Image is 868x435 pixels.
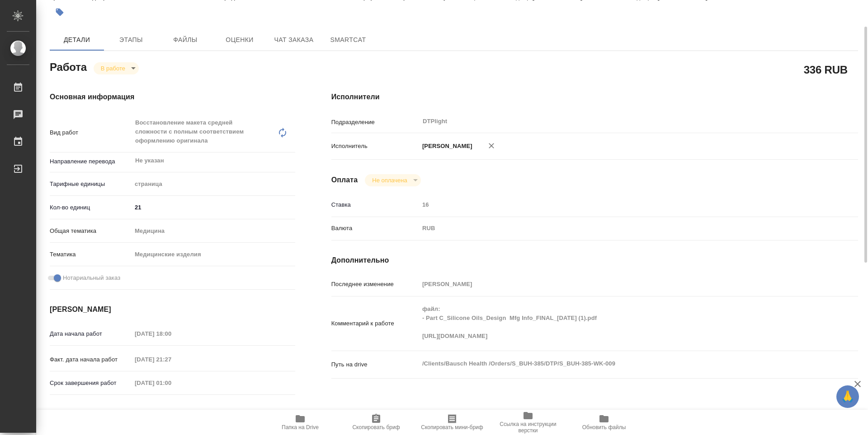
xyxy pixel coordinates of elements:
button: Ссылка на инструкции верстки [490,410,566,435]
textarea: /Clients/Bausch Health /Orders/S_BUH-385/DTP/S_BUH-385-WK-009 [419,356,814,371]
p: Вид работ [50,128,132,137]
h2: 336 RUB [804,62,848,77]
button: Обновить файлы [566,410,642,435]
input: Пустое поле [132,353,211,366]
h4: Исполнители [331,92,858,102]
div: В работе [94,62,139,74]
p: Тарифные единицы [50,180,132,189]
span: Чат заказа [272,34,316,46]
div: Медицина [132,223,295,239]
p: Кол-во единиц [50,203,132,212]
span: Ссылка на инструкции верстки [495,421,561,434]
input: Пустое поле [419,278,814,291]
h4: Оплата [331,175,358,185]
p: Дата начала работ [50,329,132,338]
p: Ставка [331,200,419,209]
p: Срок завершения работ [50,379,132,388]
div: Медицинские изделия [132,247,295,262]
span: Детали [55,34,99,46]
h4: [PERSON_NAME] [50,304,295,315]
p: Направление перевода [50,157,132,166]
button: Удалить исполнителя [481,136,501,156]
span: Нотариальный заказ [63,273,120,282]
span: Скопировать мини-бриф [421,424,483,430]
p: Последнее изменение [331,280,419,289]
input: Пустое поле [132,376,211,389]
input: ✎ Введи что-нибудь [132,201,295,214]
h4: Дополнительно [331,255,858,266]
textarea: файл: - Part C_Silicone Oils_Design Mfg Info_FINAL_[DATE] (1).pdf [URL][DOMAIN_NAME] [419,301,814,344]
h4: Основная информация [50,92,295,102]
button: Папка на Drive [262,410,338,435]
span: Обновить файлы [582,424,626,430]
span: 🙏 [840,387,855,406]
p: Комментарий к работе [331,319,419,328]
input: Пустое поле [132,327,211,340]
p: Исполнитель [331,142,419,151]
button: Скопировать бриф [338,410,414,435]
p: Подразделение [331,118,419,127]
span: Этапы [109,34,153,46]
p: Факт. дата начала работ [50,355,132,364]
span: Файлы [164,34,207,46]
span: Папка на Drive [282,424,319,430]
button: Скопировать мини-бриф [414,410,490,435]
p: Тематика [50,250,132,259]
span: Скопировать бриф [352,424,400,430]
div: В работе [365,174,420,186]
button: Не оплачена [369,176,410,184]
p: Валюта [331,224,419,233]
input: Пустое поле [419,198,814,211]
div: RUB [419,221,814,236]
p: Общая тематика [50,227,132,236]
h2: Работа [50,58,87,74]
p: Путь на drive [331,360,419,369]
span: SmartCat [326,34,370,46]
button: 🙏 [836,385,859,408]
span: Оценки [218,34,261,46]
button: В работе [98,65,128,72]
button: Добавить тэг [50,2,70,22]
p: [PERSON_NAME] [419,142,472,151]
div: страница [132,176,295,192]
